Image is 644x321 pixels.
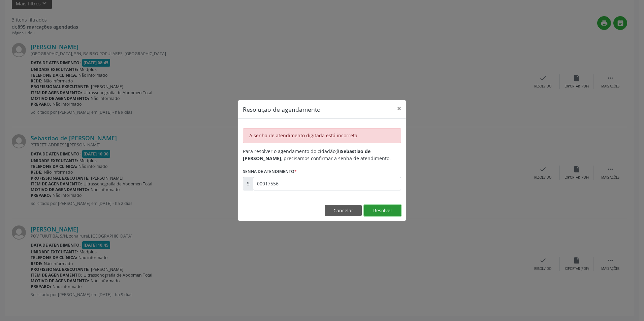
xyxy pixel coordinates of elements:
[243,128,401,143] div: A senha de atendimento digitada está incorreta.
[243,167,297,177] label: Senha de atendimento
[392,100,406,117] button: Close
[243,177,253,190] div: S
[325,205,362,216] button: Cancelar
[243,148,401,162] div: Para resolver o agendamento do cidadão(ã) , precisamos confirmar a senha de atendimento.
[243,105,321,114] h5: Resolução de agendamento
[364,205,401,216] button: Resolver
[243,148,371,162] b: Sebastiao de [PERSON_NAME]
